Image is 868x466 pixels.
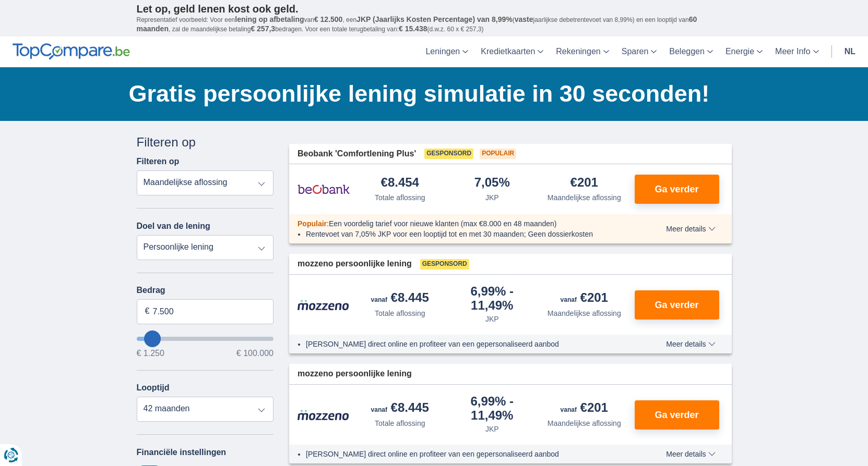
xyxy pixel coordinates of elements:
span: Populair [298,219,327,228]
input: wantToBorrow [137,337,274,341]
span: lening op afbetaling [235,15,304,23]
img: TopCompare [13,43,130,60]
div: Totale aflossing [375,418,425,428]
span: 60 maanden [137,15,697,33]
span: € 1.250 [137,349,164,358]
button: Meer details [658,225,723,233]
h1: Gratis persoonlijke lening simulatie in 30 seconden! [129,78,732,110]
span: Gesponsord [420,259,469,269]
div: 6,99% [450,285,534,312]
div: Totale aflossing [375,192,425,203]
div: JKP [485,314,499,324]
div: Maandelijkse aflossing [548,192,621,203]
label: Bedrag [137,286,274,295]
div: Totale aflossing [375,308,425,318]
span: Meer details [666,450,715,458]
label: Filteren op [137,157,180,166]
div: €201 [561,291,608,306]
div: €8.454 [381,176,419,190]
button: Ga verder [635,400,719,430]
button: Ga verder [635,175,719,204]
a: Kredietkaarten [474,36,550,67]
a: Meer Info [769,36,825,67]
li: [PERSON_NAME] direct online en profiteer van een gepersonaliseerd aanbod [306,449,628,459]
div: €8.445 [371,291,429,306]
div: €201 [561,401,608,416]
span: € [145,305,150,317]
button: Meer details [658,450,723,458]
label: Looptijd [137,383,170,393]
div: €201 [570,176,598,190]
img: product.pl.alt Mozzeno [298,299,350,311]
span: Ga verder [655,300,698,310]
img: product.pl.alt Beobank [298,176,350,202]
a: Beleggen [663,36,719,67]
a: nl [838,36,862,67]
li: [PERSON_NAME] direct online en profiteer van een gepersonaliseerd aanbod [306,339,628,349]
span: Ga verder [655,410,698,420]
span: Ga verder [655,185,698,194]
span: Een voordelig tarief voor nieuwe klanten (max €8.000 en 48 maanden) [329,219,557,228]
span: Meer details [666,225,715,232]
span: JKP (Jaarlijks Kosten Percentage) van 8,99% [356,15,513,23]
div: : [289,218,636,229]
label: Financiële instellingen [137,448,227,457]
div: JKP [485,424,499,434]
span: mozzeno persoonlijke lening [298,258,412,270]
p: Representatief voorbeeld: Voor een van , een ( jaarlijkse debetrentevoet van 8,99%) en een loopti... [137,15,732,34]
a: Energie [719,36,769,67]
span: € 257,3 [251,24,275,33]
li: Rentevoet van 7,05% JKP voor een looptijd tot en met 30 maanden; Geen dossierkosten [306,229,628,239]
span: Gesponsord [424,149,473,159]
label: Doel van de lening [137,222,210,231]
img: product.pl.alt Mozzeno [298,409,350,421]
span: Meer details [666,340,715,348]
div: JKP [485,192,499,203]
div: Maandelijkse aflossing [548,308,621,318]
div: €8.445 [371,401,429,416]
span: € 15.438 [399,24,427,33]
div: 7,05% [474,176,510,190]
div: Filteren op [137,133,274,151]
a: Leningen [419,36,474,67]
span: Beobank 'Comfortlening Plus' [298,148,416,160]
span: € 12.500 [314,15,343,23]
a: Rekeningen [550,36,615,67]
span: Populair [480,149,516,159]
button: Ga verder [635,290,719,320]
span: vaste [515,15,533,23]
button: Meer details [658,340,723,348]
div: 6,99% [450,395,534,422]
span: mozzeno persoonlijke lening [298,368,412,380]
a: Sparen [615,36,663,67]
div: Maandelijkse aflossing [548,418,621,428]
p: Let op, geld lenen kost ook geld. [137,3,732,15]
span: € 100.000 [236,349,274,358]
